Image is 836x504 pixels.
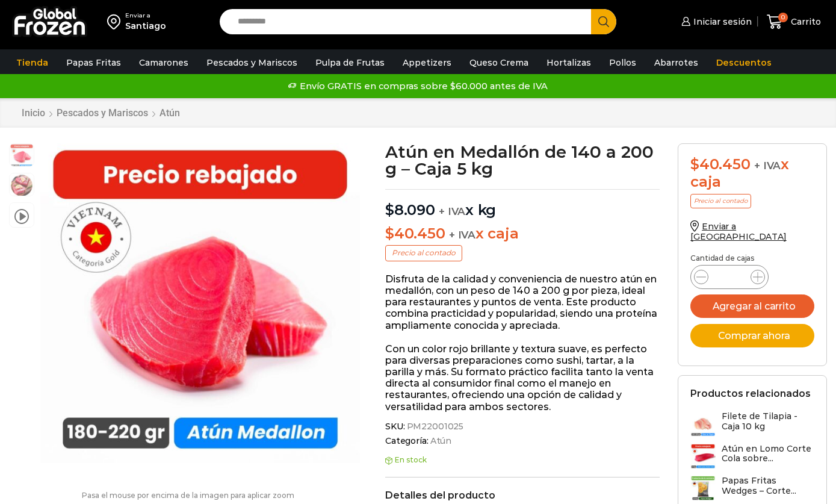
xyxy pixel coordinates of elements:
bdi: 40.450 [385,225,445,242]
img: address-field-icon.svg [107,11,125,32]
span: + IVA [754,160,781,172]
button: Comprar ahora [690,324,814,347]
p: Precio al contado [690,194,751,208]
a: Queso Crema [463,51,534,74]
span: $ [385,201,394,219]
a: Atún en Lomo Corte Cola sobre... [690,444,814,470]
a: Pollos [603,51,642,74]
input: Product quantity [718,269,741,285]
span: Carrito [788,16,821,28]
a: Iniciar sesión [678,10,752,34]
a: Enviar a [GEOGRAPHIC_DATA] [690,221,787,242]
h1: Atún en Medallón de 140 a 200 g – Caja 5 kg [385,143,660,177]
div: Santiago [125,20,166,32]
h3: Papas Fritas Wedges – Corte... [722,476,814,496]
span: 0 [778,13,788,22]
div: x caja [690,156,814,191]
span: Iniciar sesión [690,16,752,28]
img: atun medallon [40,143,360,463]
p: x kg [385,189,660,219]
div: 1 / 3 [40,143,360,463]
a: Abarrotes [648,51,704,74]
button: Agregar al carrito [690,294,814,318]
a: Papas Fritas [60,51,127,74]
a: Tienda [10,51,54,74]
p: x caja [385,225,660,243]
h3: Filete de Tilapia - Caja 10 kg [722,411,814,432]
p: En stock [385,456,660,464]
a: Camarones [133,51,194,74]
a: Papas Fritas Wedges – Corte... [690,476,814,502]
span: Categoría: [385,436,660,446]
p: Precio al contado [385,245,462,261]
a: Pulpa de Frutas [309,51,391,74]
a: Pescados y Mariscos [56,107,149,119]
a: Inicio [21,107,46,119]
p: Disfruta de la calidad y conveniencia de nuestro atún en medallón, con un peso de 140 a 200 g por... [385,273,660,331]
nav: Breadcrumb [21,107,181,119]
bdi: 40.450 [690,155,750,173]
span: SKU: [385,422,660,432]
span: PM22001025 [405,422,464,432]
a: Atún [159,107,181,119]
a: Appetizers [397,51,457,74]
span: $ [690,155,699,173]
a: Hortalizas [540,51,597,74]
p: Con un color rojo brillante y textura suave, es perfecto para diversas preparaciones como sushi, ... [385,343,660,412]
h2: Detalles del producto [385,490,660,501]
span: + IVA [439,205,465,217]
a: Descuentos [710,51,778,74]
a: Atún [429,436,451,446]
span: atun medallon [10,144,34,168]
h3: Atún en Lomo Corte Cola sobre... [722,444,814,464]
span: + IVA [449,229,475,241]
span: foto plato atun [10,173,34,198]
button: Search button [591,9,616,34]
a: Pescados y Mariscos [200,51,303,74]
bdi: 8.090 [385,201,435,219]
p: Pasa el mouse por encima de la imagen para aplicar zoom [9,491,367,500]
a: 0 Carrito [764,8,824,36]
span: $ [385,225,394,242]
p: Cantidad de cajas [690,254,814,263]
h2: Productos relacionados [690,388,811,399]
a: Filete de Tilapia - Caja 10 kg [690,411,814,437]
div: Enviar a [125,11,166,20]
